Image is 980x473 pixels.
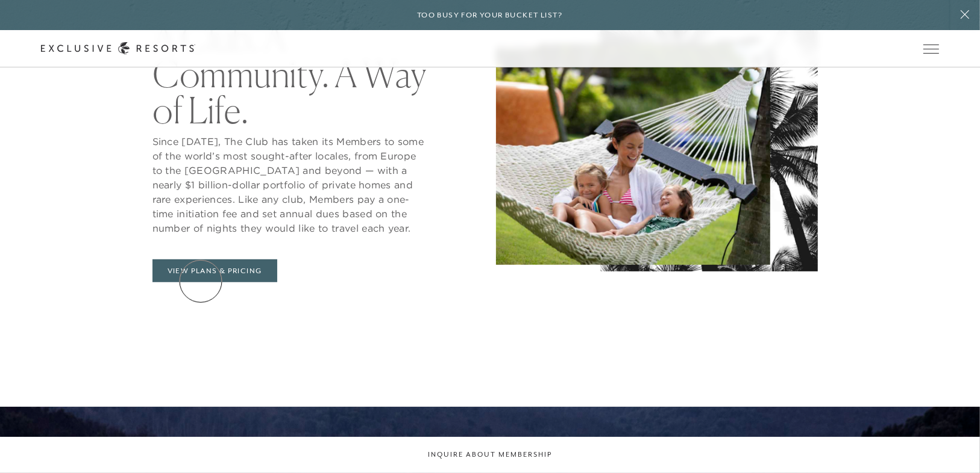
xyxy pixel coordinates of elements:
h6: Too busy for your bucket list? [417,10,563,21]
img: Black and white palm trees. [600,3,818,271]
img: A member of the vacation club Exclusive Resorts relaxing in a hammock with her two children at a ... [496,43,770,265]
h2: A Club. A Community. A Way of Life. [152,20,428,128]
a: View Plans & Pricing [152,259,277,282]
button: Open navigation [923,45,939,53]
p: Since [DATE], The Club has taken its Members to some of the world’s most sought-after locales, fr... [152,134,428,235]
